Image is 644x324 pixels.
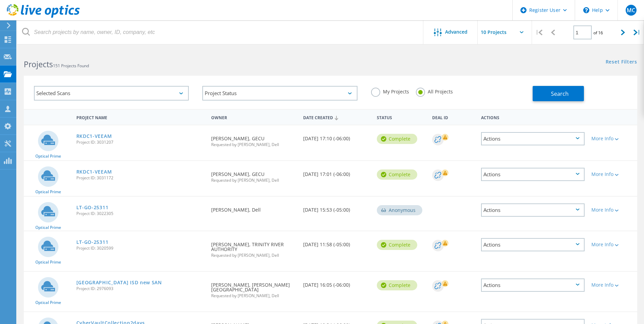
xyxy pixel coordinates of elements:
[478,111,588,123] div: Actions
[208,197,300,219] div: [PERSON_NAME], Dell
[445,30,467,34] span: Advanced
[416,88,453,94] label: All Projects
[35,226,61,230] span: Optical Prime
[591,208,634,212] div: More Info
[533,86,584,101] button: Search
[551,90,569,97] span: Search
[76,134,112,139] a: RKDC1-VEEAM
[7,14,80,19] a: Live Optics Dashboard
[377,240,417,250] div: Complete
[377,169,417,180] div: Complete
[35,260,61,264] span: Optical Prime
[481,238,585,251] div: Actions
[300,197,373,219] div: [DATE] 15:53 (-05:00)
[73,111,208,123] div: Project Name
[481,168,585,181] div: Actions
[35,190,61,194] span: Optical Prime
[481,278,585,292] div: Actions
[300,272,373,294] div: [DATE] 16:05 (-06:00)
[373,111,429,123] div: Status
[208,125,300,154] div: [PERSON_NAME], GECU
[76,246,205,250] span: Project ID: 3020599
[76,169,112,174] a: RKDC1-VEEAM
[76,280,162,285] a: [GEOGRAPHIC_DATA] ISD new SAN
[300,111,373,124] div: Date Created
[76,205,109,210] a: LT-GO-25311
[202,86,357,101] div: Project Status
[211,178,296,182] span: Requested by [PERSON_NAME], Dell
[34,86,189,101] div: Selected Scans
[53,63,89,69] span: 151 Projects Found
[481,203,585,217] div: Actions
[429,111,478,123] div: Deal Id
[76,176,205,180] span: Project ID: 3031172
[583,7,589,13] svg: \n
[208,111,300,123] div: Owner
[593,30,603,36] span: of 16
[591,283,634,287] div: More Info
[35,154,61,158] span: Optical Prime
[630,20,644,44] div: |
[300,161,373,183] div: [DATE] 17:01 (-06:00)
[377,134,417,144] div: Complete
[208,272,300,305] div: [PERSON_NAME], [PERSON_NAME][GEOGRAPHIC_DATA]
[17,20,424,44] input: Search projects by name, owner, ID, company, etc
[627,7,635,13] span: MC
[76,212,205,216] span: Project ID: 3022305
[481,132,585,145] div: Actions
[208,161,300,189] div: [PERSON_NAME], GECU
[211,294,296,298] span: Requested by [PERSON_NAME], Dell
[211,143,296,147] span: Requested by [PERSON_NAME], Dell
[606,59,637,65] a: Reset Filters
[371,88,409,94] label: My Projects
[35,301,61,305] span: Optical Prime
[76,140,205,144] span: Project ID: 3031207
[591,172,634,177] div: More Info
[591,136,634,141] div: More Info
[208,231,300,264] div: [PERSON_NAME], TRINITY RIVER AUTHORITY
[377,205,422,215] div: Anonymous
[76,287,205,291] span: Project ID: 2976093
[300,125,373,148] div: [DATE] 17:10 (-06:00)
[76,240,109,245] a: LT-GO-25311
[211,253,296,257] span: Requested by [PERSON_NAME], Dell
[377,280,417,290] div: Complete
[300,231,373,254] div: [DATE] 11:58 (-05:00)
[591,242,634,247] div: More Info
[24,59,53,70] b: Projects
[532,20,546,44] div: |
